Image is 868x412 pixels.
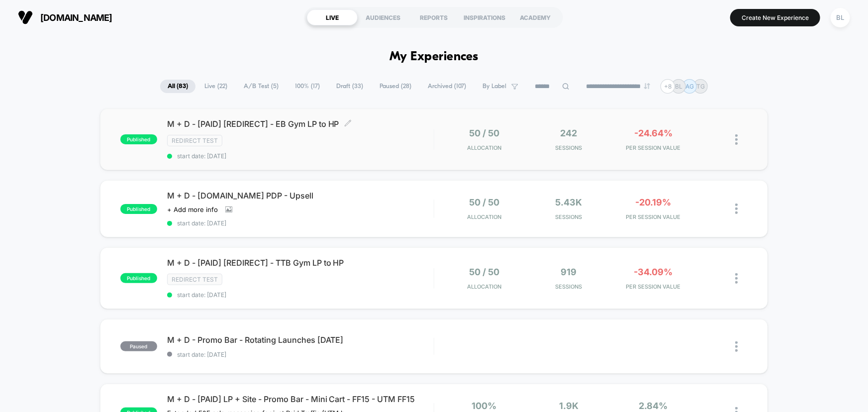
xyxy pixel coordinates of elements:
span: published [120,273,157,283]
span: -20.19% [635,197,671,207]
span: 100% ( 17 ) [288,80,327,93]
img: close [735,341,738,352]
span: M + D - [DOMAIN_NAME] PDP - Upsell [167,191,434,201]
span: Archived ( 107 ) [420,80,474,93]
div: LIVE [307,9,358,25]
div: BL [831,8,850,27]
button: [DOMAIN_NAME] [15,9,115,25]
button: Create New Experience [730,9,820,26]
div: ACADEMY [510,9,561,25]
span: 5.43k [555,197,582,207]
span: -24.64% [634,128,673,138]
span: 50 / 50 [469,267,499,277]
span: Draft ( 33 ) [329,80,371,93]
div: AUDIENCES [358,9,408,25]
span: 2.84% [639,401,668,411]
span: Redirect Test [167,274,222,285]
span: Sessions [529,283,608,290]
span: By Label [482,83,506,90]
span: start date: [DATE] [167,291,434,299]
span: + Add more info [167,206,218,213]
span: -34.09% [634,267,673,277]
button: BL [828,7,853,28]
span: published [120,204,157,214]
span: PER SESSION VALUE [613,283,693,290]
span: 100% [472,401,496,411]
p: BL [675,83,682,90]
p: TG [696,83,705,90]
img: Visually logo [18,10,33,25]
span: M + D - [PAID] [REDIRECT] - TTB Gym LP to HP [167,258,434,268]
span: Paused ( 28 ) [372,80,419,93]
span: 242 [560,128,577,138]
p: AG [685,83,694,90]
img: end [644,83,650,89]
span: Sessions [529,144,608,151]
span: PER SESSION VALUE [613,144,693,151]
div: REPORTS [408,9,459,25]
span: 1.9k [559,401,579,411]
span: All ( 83 ) [160,80,195,93]
img: close [735,273,738,284]
span: PER SESSION VALUE [613,213,693,220]
span: M + D - Promo Bar - Rotating Launches [DATE] [167,335,434,345]
span: 919 [561,267,577,277]
span: A/B Test ( 5 ) [236,80,286,93]
span: [DOMAIN_NAME] [40,12,112,23]
span: start date: [DATE] [167,351,434,358]
img: close [735,134,738,145]
span: Sessions [529,213,608,220]
span: Redirect Test [167,135,222,146]
img: close [735,204,738,214]
span: Allocation [467,213,501,220]
span: 50 / 50 [469,128,499,138]
span: start date: [DATE] [167,219,434,227]
span: Allocation [467,283,501,290]
div: + 8 [661,79,675,94]
span: published [120,134,157,144]
span: start date: [DATE] [167,152,434,160]
span: Live ( 22 ) [197,80,235,93]
div: INSPIRATIONS [459,9,510,25]
span: paused [120,341,157,351]
span: M + D - [PAID] LP + Site - Promo Bar - Mini Cart - FF15 - UTM FF15 [167,394,434,404]
h1: My Experiences [389,50,479,64]
span: 50 / 50 [469,197,499,207]
span: Allocation [467,144,501,151]
span: M + D - [PAID] [REDIRECT] - EB Gym LP to HP [167,119,434,129]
